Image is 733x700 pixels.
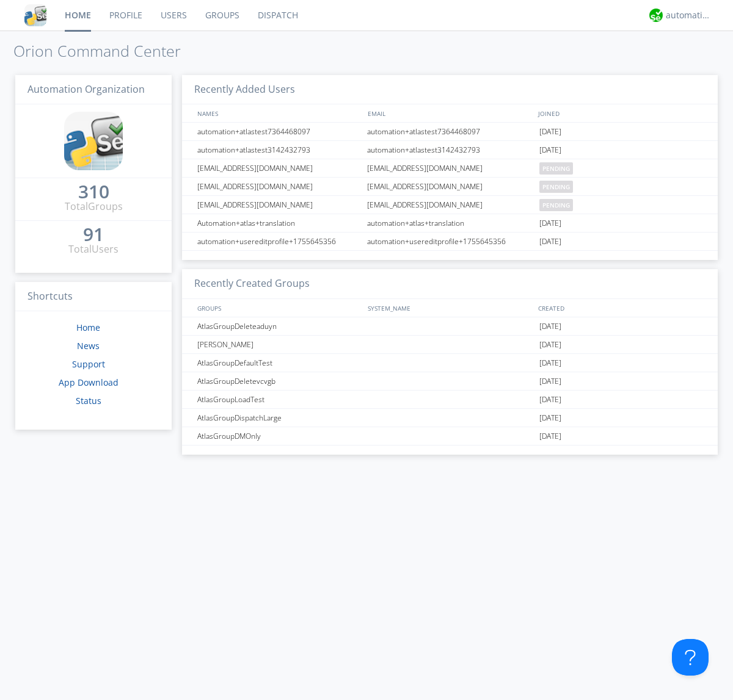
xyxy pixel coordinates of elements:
[24,4,46,26] img: cddb5a64eb264b2086981ab96f4c1ba7
[539,233,561,251] span: [DATE]
[182,75,718,105] h3: Recently Added Users
[65,200,123,214] div: Total Groups
[68,242,119,256] div: Total Users
[182,196,718,214] a: [EMAIL_ADDRESS][DOMAIN_NAME][EMAIL_ADDRESS][DOMAIN_NAME]pending
[76,395,101,406] a: Status
[182,269,718,299] h3: Recently Created Groups
[672,639,709,676] iframe: Toggle Customer Support
[182,141,718,159] a: automation+atlastest3142432793automation+atlastest3142432793[DATE]
[364,159,536,177] div: [EMAIL_ADDRESS][DOMAIN_NAME]
[365,299,535,317] div: SYSTEM_NAME
[535,299,706,317] div: CREATED
[539,199,573,211] span: pending
[364,196,536,214] div: [EMAIL_ADDRESS][DOMAIN_NAME]
[194,178,363,195] div: [EMAIL_ADDRESS][DOMAIN_NAME]
[182,317,718,336] a: AtlasGroupDeleteaduyn[DATE]
[539,391,561,409] span: [DATE]
[194,391,363,408] div: AtlasGroupLoadTest
[182,214,718,233] a: Automation+atlas+translationautomation+atlas+translation[DATE]
[539,409,561,427] span: [DATE]
[182,178,718,196] a: [EMAIL_ADDRESS][DOMAIN_NAME][EMAIL_ADDRESS][DOMAIN_NAME]pending
[78,186,109,198] div: 310
[27,82,145,96] span: Automation Organization
[539,123,561,141] span: [DATE]
[182,233,718,251] a: automation+usereditprofile+1755645356automation+usereditprofile+1755645356[DATE]
[182,372,718,391] a: AtlasGroupDeletevcvgb[DATE]
[83,228,104,240] div: 91
[364,233,536,250] div: automation+usereditprofile+1755645356
[194,336,363,353] div: [PERSON_NAME]
[182,123,718,141] a: automation+atlastest7364468097automation+atlastest7364468097[DATE]
[182,354,718,372] a: AtlasGroupDefaultTest[DATE]
[78,186,109,200] a: 310
[539,162,573,175] span: pending
[539,427,561,446] span: [DATE]
[539,214,561,233] span: [DATE]
[364,141,536,159] div: automation+atlastest3142432793
[649,9,663,22] img: d2d01cd9b4174d08988066c6d424eccd
[72,358,105,370] a: Support
[194,123,363,140] div: automation+atlastest7364468097
[64,112,123,170] img: cddb5a64eb264b2086981ab96f4c1ba7
[15,282,172,312] h3: Shortcuts
[365,104,535,122] div: EMAIL
[194,427,363,445] div: AtlasGroupDMOnly
[83,228,104,242] a: 91
[364,178,536,195] div: [EMAIL_ADDRESS][DOMAIN_NAME]
[194,299,362,317] div: GROUPS
[194,214,363,232] div: Automation+atlas+translation
[194,104,362,122] div: NAMES
[194,141,363,159] div: automation+atlastest3142432793
[666,9,712,21] div: automation+atlas
[194,317,363,335] div: AtlasGroupDeleteaduyn
[539,317,561,336] span: [DATE]
[59,377,119,388] a: App Download
[194,409,363,427] div: AtlasGroupDispatchLarge
[539,372,561,391] span: [DATE]
[182,159,718,178] a: [EMAIL_ADDRESS][DOMAIN_NAME][EMAIL_ADDRESS][DOMAIN_NAME]pending
[539,141,561,159] span: [DATE]
[182,427,718,446] a: AtlasGroupDMOnly[DATE]
[194,159,363,177] div: [EMAIL_ADDRESS][DOMAIN_NAME]
[539,354,561,372] span: [DATE]
[194,196,363,214] div: [EMAIL_ADDRESS][DOMAIN_NAME]
[76,322,100,333] a: Home
[182,391,718,409] a: AtlasGroupLoadTest[DATE]
[77,340,100,352] a: News
[535,104,706,122] div: JOINED
[194,354,363,372] div: AtlasGroupDefaultTest
[364,214,536,232] div: automation+atlas+translation
[539,181,573,193] span: pending
[539,336,561,354] span: [DATE]
[182,409,718,427] a: AtlasGroupDispatchLarge[DATE]
[194,372,363,390] div: AtlasGroupDeletevcvgb
[194,233,363,250] div: automation+usereditprofile+1755645356
[182,336,718,354] a: [PERSON_NAME][DATE]
[364,123,536,140] div: automation+atlastest7364468097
